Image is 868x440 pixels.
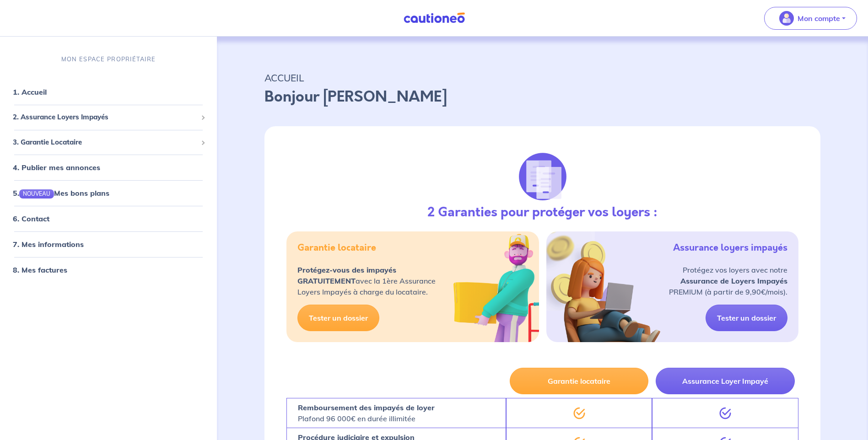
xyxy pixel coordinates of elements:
a: Tester un dossier [297,305,379,331]
img: illu_account_valid_menu.svg [779,11,794,26]
h5: Assurance loyers impayés [673,242,787,253]
div: 4. Publier mes annonces [4,158,213,177]
a: 4. Publier mes annonces [13,163,100,172]
div: 7. Mes informations [4,236,213,254]
a: Tester un dossier [706,305,787,331]
p: ACCUEIL [264,70,820,86]
p: Protégez vos loyers avec notre PREMIUM (à partir de 9,90€/mois). [669,264,787,297]
div: 8. Mes factures [4,261,213,279]
div: 1. Accueil [4,83,213,101]
a: 8. Mes factures [13,266,67,275]
div: 2. Assurance Loyers Impayés [4,108,213,126]
p: avec la 1ère Assurance Loyers Impayés à charge du locataire. [297,264,436,297]
a: 7. Mes informations [13,240,84,249]
div: 5.NOUVEAUMes bons plans [4,184,213,202]
strong: Assurance de Loyers Impayés [680,276,787,285]
img: justif-loupe [518,152,567,201]
button: illu_account_valid_menu.svgMon compte [764,7,857,30]
img: Cautioneo [400,12,469,24]
a: 5.NOUVEAUMes bons plans [13,188,109,198]
button: Garantie locataire [510,368,649,394]
span: 2. Assurance Loyers Impayés [13,112,197,123]
a: 6. Contact [13,215,49,224]
strong: Protégez-vous des impayés GRATUITEMENT [297,265,396,285]
h3: 2 Garanties pour protéger vos loyers : [427,205,658,220]
p: Plafond 96 000€ en durée illimitée [298,402,435,424]
span: 3. Garantie Locataire [13,137,197,148]
button: Assurance Loyer Impayé [656,368,795,394]
p: MON ESPACE PROPRIÉTAIRE [61,55,156,64]
a: 1. Accueil [13,87,47,97]
h5: Garantie locataire [297,242,376,253]
strong: Remboursement des impayés de loyer [298,403,435,412]
div: 3. Garantie Locataire [4,134,213,151]
div: 6. Contact [4,210,213,228]
p: Mon compte [798,13,840,24]
p: Bonjour [PERSON_NAME] [264,86,820,108]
